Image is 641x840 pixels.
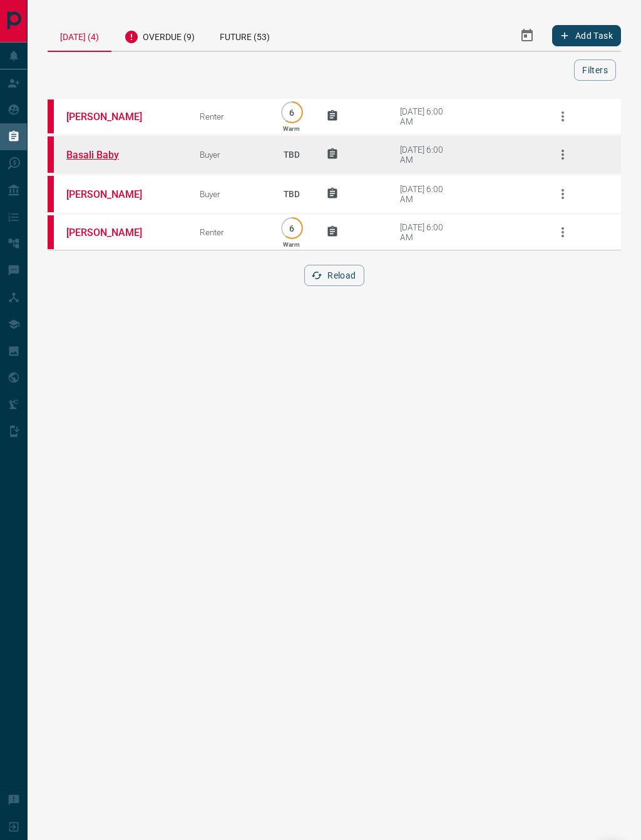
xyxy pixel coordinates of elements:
a: [PERSON_NAME] [66,227,160,238]
div: Buyer [200,150,257,160]
button: Select Date Range [512,21,542,51]
div: property.ca [48,176,54,212]
p: TBD [276,177,307,211]
p: 6 [287,223,297,233]
p: Warm [283,241,300,248]
div: property.ca [48,100,54,133]
div: Future (53) [207,20,282,51]
div: Renter [200,227,257,237]
button: Reload [304,265,364,286]
div: [DATE] 6:00 AM [400,145,453,165]
button: Add Task [552,25,621,46]
p: TBD [276,138,307,172]
div: Buyer [200,189,257,199]
div: property.ca [48,136,54,173]
button: Filters [574,59,616,81]
p: 6 [287,108,297,117]
div: Overdue (9) [111,20,207,51]
div: property.ca [48,215,54,249]
div: [DATE] 6:00 AM [400,222,453,242]
a: Basali Baby [66,149,160,161]
a: [PERSON_NAME] [66,111,160,123]
p: Warm [283,125,300,132]
div: [DATE] 6:00 AM [400,106,453,126]
div: Renter [200,111,257,121]
div: [DATE] 6:00 AM [400,184,453,204]
a: [PERSON_NAME] [66,188,160,200]
div: [DATE] (4) [48,20,111,52]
